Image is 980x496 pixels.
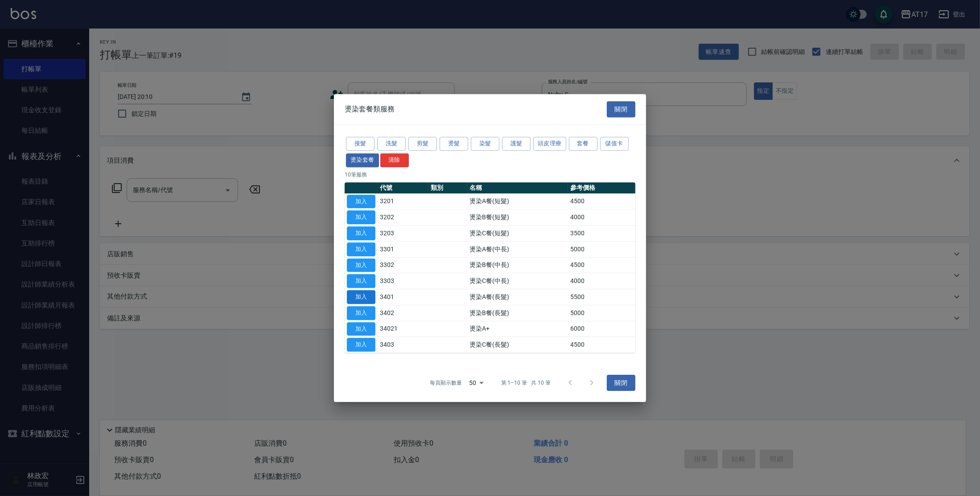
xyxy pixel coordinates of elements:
th: 類別 [428,182,467,194]
td: 燙染C餐(中長) [467,273,568,289]
th: 參考價格 [568,182,635,194]
td: 3302 [378,257,428,273]
td: 3402 [378,305,428,321]
td: 3203 [378,225,428,242]
button: 頭皮理療 [533,137,566,151]
td: 5000 [568,241,635,257]
button: 清除 [380,153,409,167]
td: 燙染B餐(短髮) [467,209,568,225]
button: 剪髮 [408,137,437,151]
button: 套餐 [569,137,597,151]
td: 燙染C餐(短髮) [467,225,568,242]
span: 燙染套餐類服務 [345,105,395,114]
button: 接髮 [346,137,375,151]
td: 6000 [568,321,635,337]
button: 關閉 [607,101,635,118]
p: 每頁顯示數量 [430,379,462,387]
button: 儲值卡 [600,137,629,151]
td: 5500 [568,289,635,305]
button: 護髮 [502,137,531,151]
td: 4500 [568,257,635,273]
td: 燙染A餐(中長) [467,241,568,257]
button: 加入 [347,226,375,240]
td: 3301 [378,241,428,257]
td: 5000 [568,305,635,321]
td: 3401 [378,289,428,305]
td: 3403 [378,337,428,353]
td: 4500 [568,337,635,353]
td: 3201 [378,193,428,209]
button: 加入 [347,258,375,272]
button: 加入 [347,274,375,288]
button: 加入 [347,210,375,224]
button: 燙髮 [440,137,468,151]
td: 4500 [568,193,635,209]
button: 加入 [347,242,375,256]
td: 34021 [378,321,428,337]
td: 燙染B餐(中長) [467,257,568,273]
td: 燙染C餐(長髮) [467,337,568,353]
button: 洗髮 [377,137,406,151]
button: 染髮 [471,137,499,151]
button: 關閉 [607,375,635,391]
th: 代號 [378,182,428,194]
td: 3303 [378,273,428,289]
button: 加入 [347,290,375,304]
button: 加入 [347,322,375,336]
td: 3202 [378,209,428,225]
button: 加入 [347,306,375,320]
td: 燙染B餐(長髮) [467,305,568,321]
td: 燙染A餐(短髮) [467,193,568,209]
p: 10 筆服務 [345,171,635,179]
button: 加入 [347,195,375,209]
div: 50 [465,371,487,395]
th: 名稱 [467,182,568,194]
p: 第 1–10 筆 共 10 筆 [501,379,551,387]
button: 加入 [347,338,375,352]
td: 3500 [568,225,635,242]
td: 4000 [568,209,635,225]
td: 燙染A+ [467,321,568,337]
button: 燙染套餐 [346,153,379,167]
td: 4000 [568,273,635,289]
td: 燙染A餐(長髮) [467,289,568,305]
